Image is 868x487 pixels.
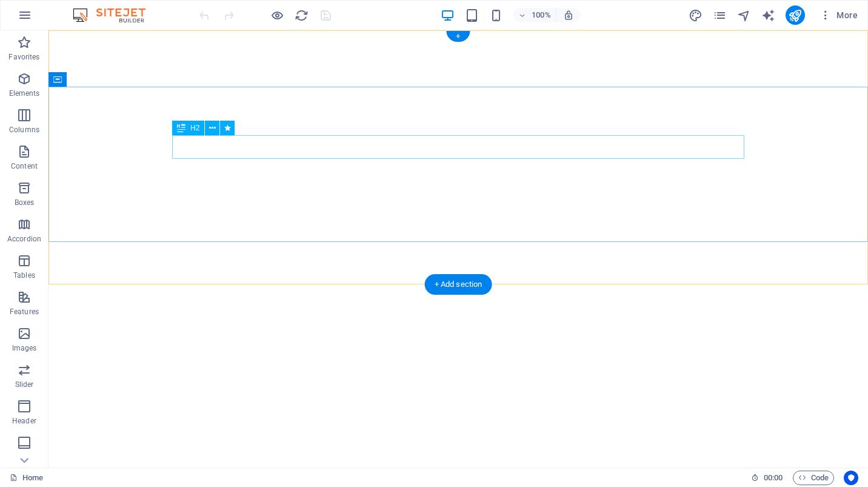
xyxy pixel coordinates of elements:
[13,452,35,462] p: Footer
[532,8,551,22] h6: 100%
[7,234,41,244] p: Accordion
[270,8,284,22] button: Click here to leave preview mode and continue editing
[761,8,775,22] i: AI Writer
[689,8,703,22] button: design
[798,471,829,485] span: Code
[793,471,834,485] button: Code
[844,471,858,485] button: Usercentrics
[815,5,863,25] button: More
[786,5,805,25] button: publish
[8,52,39,62] p: Favorites
[761,8,776,22] button: text_generator
[820,9,858,21] span: More
[15,198,35,207] p: Boxes
[751,471,783,485] h6: Session time
[425,274,492,295] div: + Add section
[713,8,727,22] i: Pages (Ctrl+Alt+S)
[11,161,38,171] p: Content
[689,8,703,22] i: Design (Ctrl+Alt+Y)
[9,89,40,98] p: Elements
[737,8,751,22] i: Navigator
[13,270,35,280] p: Tables
[764,471,783,485] span: 00 00
[295,8,309,22] i: Reload page
[12,416,36,426] p: Header
[294,8,309,22] button: reload
[713,8,727,22] button: pages
[10,307,39,317] p: Features
[788,8,802,22] i: Publish
[9,125,39,135] p: Columns
[70,8,161,22] img: Editor Logo
[772,473,774,482] span: :
[190,124,199,132] span: H2
[10,471,43,485] a: Click to cancel selection. Double-click to open Pages
[563,10,574,21] i: On resize automatically adjust zoom level to fit chosen device.
[12,343,37,353] p: Images
[15,380,34,389] p: Slider
[513,8,556,22] button: 100%
[446,31,470,42] div: +
[737,8,752,22] button: navigator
